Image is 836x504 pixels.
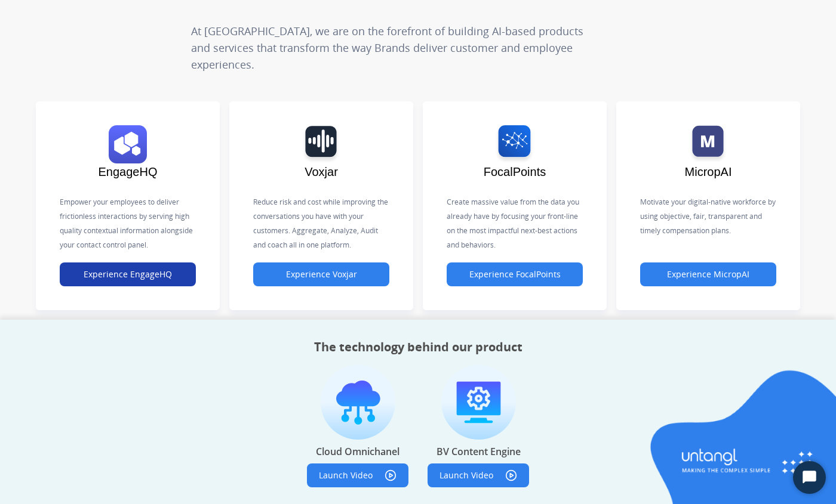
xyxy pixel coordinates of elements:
[447,262,583,286] button: Experience FocalPoints
[385,469,397,481] img: play
[307,463,408,487] button: Launch Video
[447,270,583,280] a: Experience FocalPoints
[305,165,338,178] span: Voxjar
[793,461,826,494] button: Start Chat
[66,125,190,163] img: logo
[60,195,196,252] p: Empower your employees to deliver frictionless interactions by serving high quality contextual in...
[645,369,836,504] img: blob-right.png
[428,463,529,487] button: Launch Video
[60,270,196,280] a: Experience EngageHQ
[253,262,389,286] button: Experience Voxjar
[505,469,517,481] img: play
[453,125,577,163] img: logo
[253,195,389,252] p: Reduce risk and cost while improving the conversations you have with your customers. Aggregate, A...
[441,365,516,440] img: imagen
[314,339,522,355] h2: The technology behind our product
[321,365,395,440] img: imagen
[191,23,602,73] p: At [GEOGRAPHIC_DATA], we are on the forefront of building AI-based products and services that tra...
[60,262,196,286] button: Experience EngageHQ
[99,165,158,178] span: EngageHQ
[253,270,389,280] a: Experience Voxjar
[685,165,732,178] span: MicropAI
[640,195,776,238] p: Motivate your digital-native workforce by using objective, fair, transparent and timely compensat...
[640,262,776,286] button: Experience MicropAI
[447,195,583,252] p: Create massive value from the data you already have by focusing your front-line on the most impac...
[484,165,546,178] span: FocalPoints
[640,270,776,280] a: Experience MicropAI
[437,444,521,459] p: BV Content Engine
[801,469,818,486] svg: Open Chat
[319,469,373,481] p: Launch Video
[259,125,383,163] img: logo
[646,125,770,163] img: logo
[439,469,493,481] p: Launch Video
[316,444,399,459] p: Cloud Omnichanel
